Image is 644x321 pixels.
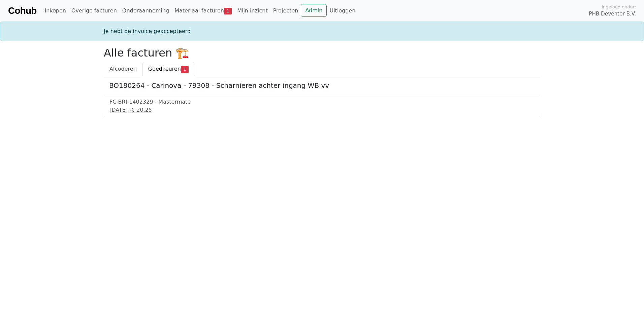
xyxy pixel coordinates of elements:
a: FC-BRI-1402329 - Mastermate[DATE] -€ 20,25 [109,98,535,114]
span: PHB Deventer B.V. [589,10,636,18]
span: Afcoderen [109,66,137,72]
a: Mijn inzicht [234,4,270,17]
a: Uitloggen [327,4,358,17]
span: € 20,25 [131,107,152,113]
a: Onderaanneming [120,4,172,17]
span: 1 [181,66,189,73]
a: Afcoderen [104,62,142,76]
div: Je hebt de invoice geaccepteerd [100,27,544,35]
span: 1 [224,8,232,14]
a: Overige facturen [69,4,120,17]
a: Cohub [8,3,36,19]
a: Goedkeuren1 [142,62,194,76]
h2: Alle facturen 🏗️ [104,46,540,59]
a: Inkopen [42,4,68,17]
a: Admin [301,4,327,17]
a: Materiaal facturen1 [172,4,234,17]
div: [DATE] - [109,106,535,114]
h5: BO180264 - Carinova - 79308 - Scharnieren achter ingang WB vv [109,81,535,90]
a: Projecten [270,4,301,17]
div: FC-BRI-1402329 - Mastermate [109,98,535,106]
span: Ingelogd onder: [602,4,636,10]
span: Goedkeuren [148,66,181,72]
